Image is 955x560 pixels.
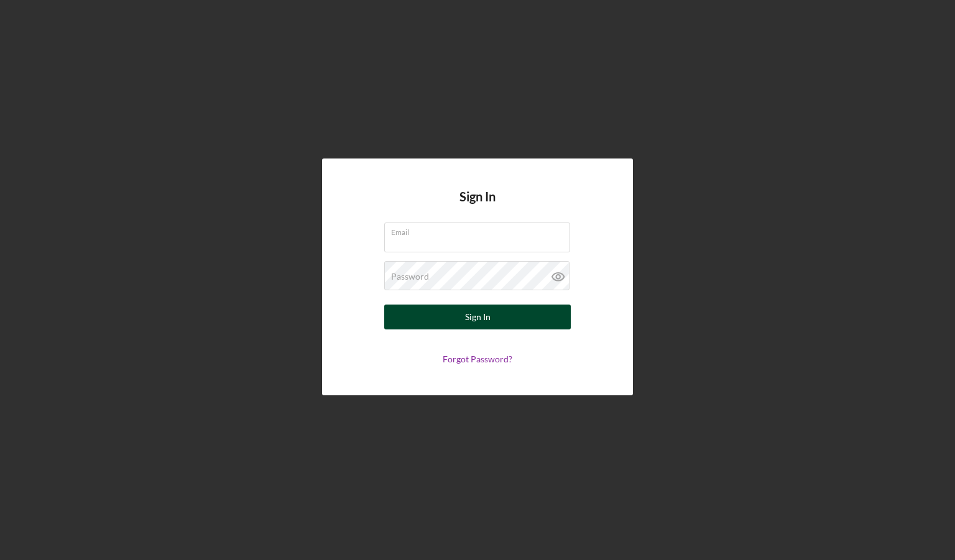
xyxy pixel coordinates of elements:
label: Email [391,223,570,237]
a: Forgot Password? [443,354,512,364]
label: Password [391,272,429,282]
div: Sign In [465,305,491,329]
button: Sign In [384,305,571,329]
h4: Sign In [459,190,496,223]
